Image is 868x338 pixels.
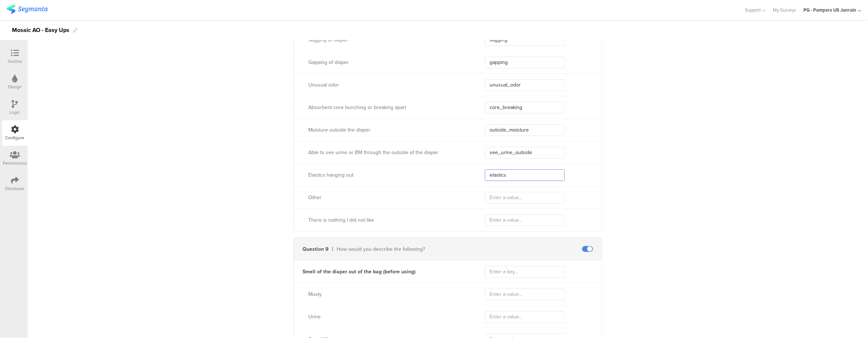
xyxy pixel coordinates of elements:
[485,289,565,300] input: Enter a value...
[804,7,857,13] div: PG - Pampers US Janrain
[12,24,69,36] div: Mosaic AO - Easy Ups
[485,311,565,323] input: Enter a value...
[303,268,415,275] div: Smell of the diaper out of the bag (before using)
[337,245,467,253] div: How would you describe the following?
[5,134,25,141] div: Configure
[485,79,565,91] input: Enter a value...
[485,147,565,158] input: Enter a value...
[485,124,565,136] input: Enter a value...
[308,290,467,298] div: Musty
[308,149,467,156] div: Able to see urine or BM through the outside of the diaper
[485,266,565,278] input: Enter a key...
[485,102,565,113] input: Enter a value...
[485,214,565,226] input: Enter a value...
[485,169,565,181] input: Enter a value...
[303,245,329,253] div: Question 9
[8,58,22,65] div: Outline
[308,81,467,89] div: Unusual odor
[308,59,467,66] div: Gapping of diaper
[308,194,467,201] div: Other
[308,313,467,321] div: Urine
[745,7,761,13] span: Support
[308,171,467,179] div: Elastics hanging out
[8,84,22,90] div: Design
[308,104,467,111] div: Absorbent core bunching or breaking apart
[485,57,565,68] input: Enter a value...
[3,160,27,166] div: Permissions
[7,5,48,14] img: segmanta logo
[308,126,467,134] div: Moisture outside the diaper
[10,109,20,116] div: Logic
[5,185,25,192] div: Distribute
[308,216,467,224] div: There is nothing I did not like
[485,192,565,204] input: Enter a value...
